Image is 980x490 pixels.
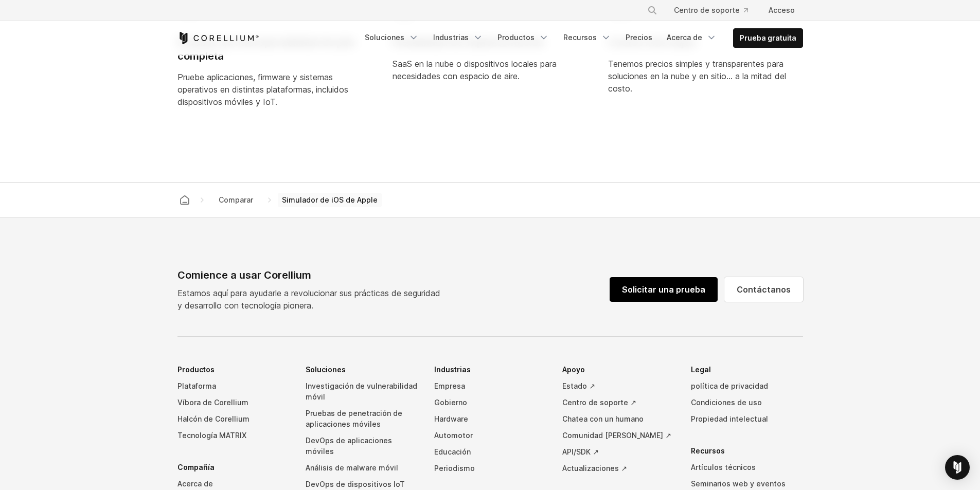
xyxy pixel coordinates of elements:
[562,464,627,473] font: Actualizaciones ↗
[393,59,557,81] font: SaaS en la nube o dispositivos locales para necesidades con espacio de aire.
[635,1,803,20] div: Menú de navegación
[667,33,702,42] font: Acerca de
[691,463,756,471] font: Artículos técnicos
[306,480,405,488] font: DevOps de dispositivos IoT
[610,277,718,302] a: Solicitar una prueba
[177,288,440,311] font: Estamos aquí para ayudarle a revolucionar sus prácticas de seguridad y desarrollo con tecnología ...
[434,414,468,423] font: Hardware
[359,28,803,48] div: Menú de navegación
[691,398,762,407] font: Condiciones de uso
[626,33,652,42] font: Precios
[306,463,398,472] font: Análisis de malware móvil
[691,382,768,390] font: política de privacidad
[177,414,250,423] font: Halcón de Corellium
[306,409,402,428] font: Pruebas de penetración de aplicaciones móviles
[434,431,473,440] font: Automotor
[177,398,248,407] font: Víbora de Corellium
[434,382,465,390] font: Empresa
[562,398,636,407] font: Centro de soporte ↗
[562,447,599,456] font: API/SDK ↗
[608,59,786,94] font: Tenemos precios simples y transparentes para soluciones en la nube y en sitio... a la mitad del c...
[945,455,970,480] div: Open Intercom Messenger
[175,193,194,207] a: Hogar de Corellium
[177,431,246,440] font: Tecnología MATRIX
[497,33,534,42] font: Productos
[177,32,259,44] a: Página de inicio de Corellium
[365,33,404,42] font: Soluciones
[177,36,354,62] font: Pruebas de interoperabilidad de pila completa
[282,195,378,204] font: Simulador de iOS de Apple
[177,72,348,107] font: Pruebe aplicaciones, firmware y sistemas operativos en distintas plataformas, incluidos dispositi...
[306,436,392,456] font: DevOps de aplicaciones móviles
[434,398,467,407] font: Gobierno
[562,382,595,390] font: Estado ↗
[210,191,261,209] a: Comparar
[177,479,213,488] font: Acerca de
[740,33,796,42] font: Prueba gratuita
[434,464,475,473] font: Periodismo
[177,269,311,281] font: Comience a usar Corellium
[674,6,740,14] font: Centro de soporte
[306,382,417,401] font: Investigación de vulnerabilidad móvil
[643,1,662,20] button: Buscar
[177,382,216,390] font: Plataforma
[724,277,803,302] a: Contáctanos
[219,195,253,204] font: Comparar
[434,447,471,456] font: Educación
[691,414,768,423] font: Propiedad intelectual
[691,479,786,488] font: Seminarios web y eventos
[563,33,597,42] font: Recursos
[622,284,705,295] font: Solicitar una prueba
[562,431,671,440] font: Comunidad [PERSON_NAME] ↗
[737,284,791,295] font: Contáctanos
[769,6,795,14] font: Acceso
[433,33,469,42] font: Industrias
[562,414,644,423] font: Chatea con un humano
